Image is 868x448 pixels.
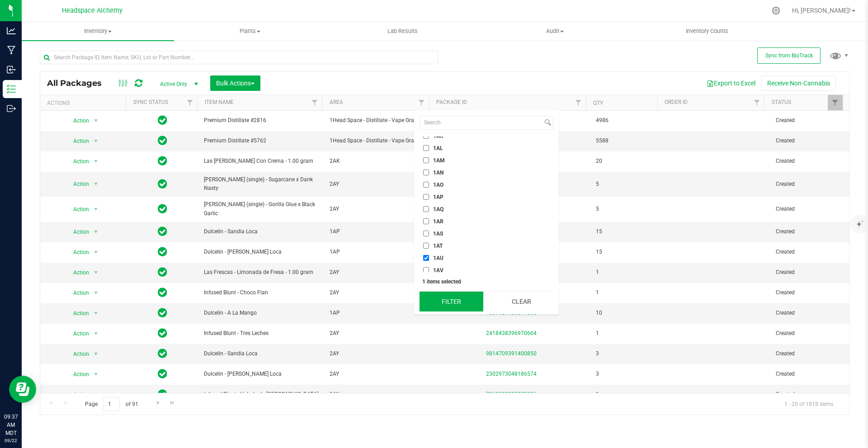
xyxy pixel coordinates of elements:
span: 1Head Space - Distillate - Vape Grade * [330,116,427,125]
span: Created [776,227,844,236]
span: Dulcelin - Sandia Loca [204,349,319,358]
a: Filter [828,95,843,110]
span: select [90,388,101,401]
span: In Sync [158,368,167,380]
div: 1 items selected [422,278,551,285]
span: Hi, [PERSON_NAME]! [792,7,851,14]
span: Las Frescas - Limonada de Fresa - 1.00 gram [204,268,319,277]
span: Bulk Actions [216,80,255,87]
span: All Packages [47,78,111,88]
inline-svg: Manufacturing [7,46,16,55]
span: Page of 91 [77,397,146,411]
span: [PERSON_NAME] (single) - Sugarcane x Dank Nasty [204,175,319,193]
input: 1AO [423,182,429,188]
a: Filter [571,95,586,110]
span: In Sync [158,266,167,278]
span: Action [65,135,90,147]
span: 5588 [596,137,657,145]
span: 2AY [330,205,427,213]
span: select [90,327,101,340]
span: 3 [596,370,657,378]
input: Search Package ID, Item Name, SKU, Lot or Part Number... [40,51,438,64]
a: Package ID [436,99,467,105]
span: 2AK [330,157,427,165]
span: 20 [596,157,657,165]
span: In Sync [158,155,167,167]
input: 1AV [423,267,429,273]
span: 1AV [433,268,443,273]
input: 1 [104,397,120,411]
span: Created [776,309,844,317]
span: In Sync [158,225,167,238]
span: 10 [596,309,657,317]
span: In Sync [158,388,167,401]
a: Go to the last page [166,397,179,409]
span: In Sync [158,114,167,127]
span: Action [65,327,90,340]
span: Headspace Alchemy [62,7,123,14]
a: Status [772,99,791,105]
a: Inventory Counts [631,22,783,41]
span: Infused Blunt - Choco Flan [204,288,319,297]
span: In Sync [158,203,167,215]
span: In Sync [158,347,167,360]
span: select [90,287,101,299]
span: In Sync [158,307,167,319]
span: select [90,226,101,238]
span: 2AY [330,349,427,358]
span: Inventory Counts [674,27,741,35]
span: 1AP [330,248,427,256]
a: 2418438396970664 [486,330,537,336]
a: Qty [593,100,603,106]
inline-svg: Analytics [7,26,16,35]
span: In Sync [158,286,167,299]
a: Area [330,99,343,105]
span: Created [776,288,844,297]
input: 1AU [423,255,429,261]
a: Item Name [205,99,234,105]
button: Bulk Actions [210,75,260,91]
span: 1AT [433,243,443,249]
span: Action [65,155,90,168]
span: 1AU [433,255,443,261]
a: Audit [479,22,631,41]
span: 1AP [330,309,427,317]
span: 5 [596,205,657,213]
a: Filter [749,95,764,110]
span: In Sync [158,178,167,190]
span: Created [776,116,844,125]
span: 1 [596,288,657,297]
iframe: Resource center [9,376,36,403]
span: Action [65,348,90,360]
span: Las [PERSON_NAME] Con Crema - 1.00 gram [204,157,319,165]
span: 1AL [433,146,443,151]
span: 1Head Space - Distillate - Vape Grade * [330,137,427,145]
span: 3 [596,349,657,358]
button: Sync from BioTrack [757,47,821,64]
a: Lab Results [326,22,479,41]
span: In Sync [158,327,167,340]
button: Receive Non-Cannabis [761,75,836,91]
p: 09/22 [4,437,18,444]
span: Created [776,248,844,256]
span: 1AP [433,194,443,200]
span: select [90,155,101,168]
span: select [90,368,101,381]
span: Sync from BioTrack [765,52,813,59]
inline-svg: Inventory [7,85,16,94]
a: Sync Status [133,99,168,105]
span: Created [776,180,844,189]
span: 2AY [330,268,427,277]
p: 09:37 AM MDT [4,413,18,437]
inline-svg: Inbound [7,65,16,74]
span: Created [776,137,844,145]
span: select [90,246,101,259]
span: Created [776,205,844,213]
span: In Sync [158,245,167,258]
a: Filter [414,95,429,110]
button: Export to Excel [701,75,761,91]
span: Created [776,157,844,165]
span: Premium Distillate #5762 [204,137,319,145]
span: [PERSON_NAME] (single) - Gorilla Glue x Black Garlic [204,200,319,217]
input: Search [420,116,542,129]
